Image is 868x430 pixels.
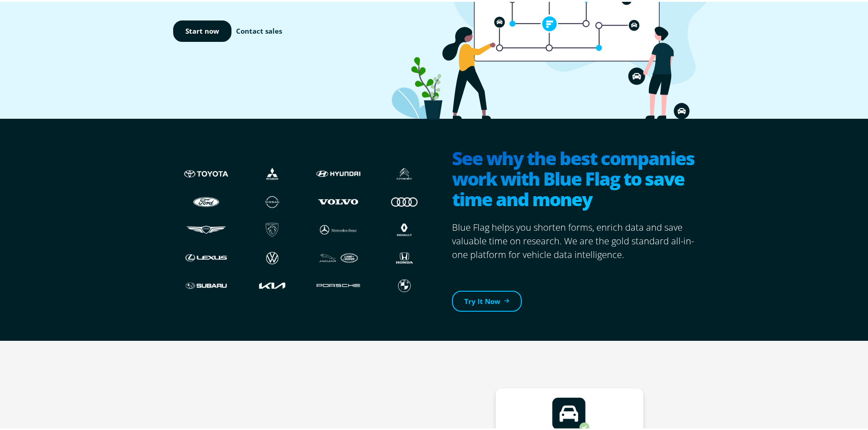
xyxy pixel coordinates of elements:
[248,248,296,265] img: Volkswagen logo
[314,219,362,237] img: Mercedes logo
[380,163,428,181] img: Citroen logo
[380,275,428,293] img: BMW logo
[248,163,296,181] img: Mistubishi logo
[452,219,702,260] p: Blue Flag helps you shorten forms, enrich data and save valuable time on research. We are the gol...
[314,191,362,208] img: Volvo logo
[380,248,428,265] img: Honda logo
[182,248,230,265] img: Lexus logo
[380,191,428,208] img: Audi logo
[248,275,296,293] img: Kia logo
[452,146,702,210] h2: See why the best companies work with Blue Flag to save time and money
[314,163,362,181] img: Hyundai logo
[236,24,282,35] a: Contact sales
[248,191,296,208] img: Nissan logo
[182,163,230,181] img: Toyota logo
[314,248,362,265] img: JLR logo
[248,219,296,237] img: Peugeot logo
[314,275,362,293] img: Porshce logo
[182,219,230,237] img: Genesis logo
[182,275,230,293] img: Subaru logo
[452,289,522,310] a: Try It Now
[182,191,230,208] img: Ford logo
[380,219,428,237] img: Renault logo
[173,19,231,40] a: Start now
